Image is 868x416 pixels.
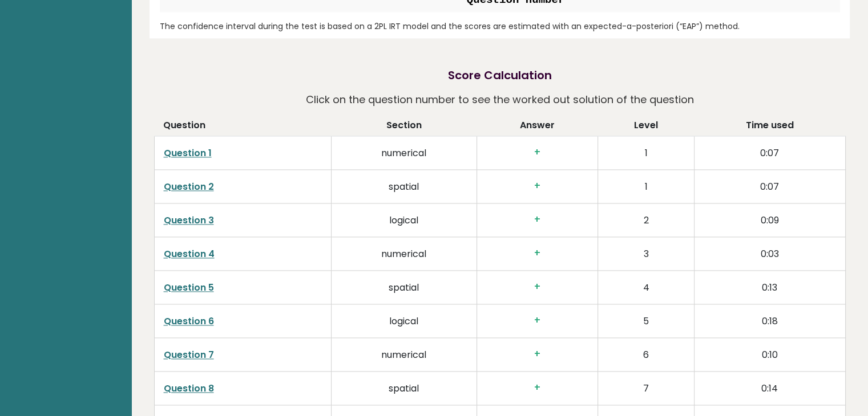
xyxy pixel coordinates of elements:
td: 0:03 [694,237,845,271]
a: Question 2 [164,180,214,193]
a: Question 1 [164,146,212,160]
td: 7 [598,372,695,405]
a: Question 6 [164,315,214,328]
td: numerical [331,136,477,170]
td: 0:07 [694,170,845,203]
th: Answer [477,119,598,136]
td: numerical [331,338,477,372]
h3: + [486,348,588,360]
td: logical [331,203,477,237]
h2: Score Calculation [448,67,552,84]
th: Level [598,119,695,136]
h3: + [486,315,588,327]
td: 0:18 [694,304,845,338]
div: The confidence interval during the test is based on a 2PL IRT model and the scores are estimated ... [160,21,840,32]
td: 1 [598,170,695,203]
td: 4 [598,271,695,304]
th: Time used [694,119,845,136]
td: spatial [331,372,477,405]
td: spatial [331,271,477,304]
td: 0:09 [694,203,845,237]
p: Click on the question number to see the worked out solution of the question [306,89,694,110]
td: numerical [331,237,477,271]
h3: + [486,180,588,192]
td: spatial [331,170,477,203]
a: Question 7 [164,348,214,361]
th: Question [154,119,331,136]
h3: + [486,281,588,293]
td: 5 [598,304,695,338]
h3: + [486,214,588,226]
td: 1 [598,136,695,170]
h3: + [486,382,588,394]
a: Question 4 [164,247,215,260]
td: 0:13 [694,271,845,304]
td: 2 [598,203,695,237]
td: 0:07 [694,136,845,170]
h3: + [486,146,588,158]
td: logical [331,304,477,338]
td: 6 [598,338,695,372]
a: Question 3 [164,214,214,227]
td: 3 [598,237,695,271]
h3: + [486,247,588,259]
a: Question 8 [164,382,214,395]
td: 0:10 [694,338,845,372]
a: Question 5 [164,281,214,294]
th: Section [331,119,477,136]
td: 0:14 [694,372,845,405]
